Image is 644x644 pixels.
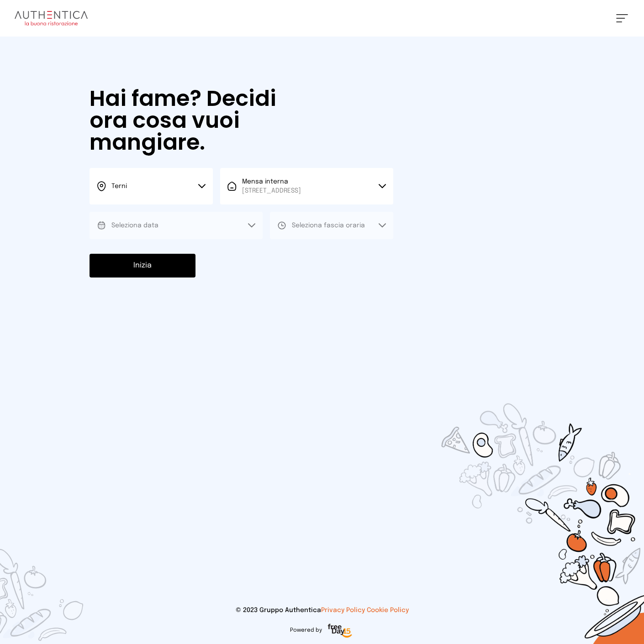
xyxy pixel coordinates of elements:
button: Seleziona fascia oraria [270,212,393,239]
h1: Hai fame? Decidi ora cosa vuoi mangiare. [90,88,317,153]
span: Mensa interna [242,177,301,195]
button: Terni [90,168,213,204]
button: Inizia [90,254,195,277]
span: Seleziona data [111,222,158,229]
img: sticker-selezione-mensa.70a28f7.png [388,351,644,644]
span: Seleziona fascia oraria [292,222,365,229]
button: Mensa interna[STREET_ADDRESS] [220,168,393,204]
span: Powered by [290,627,322,634]
img: logo-freeday.3e08031.png [326,622,354,640]
a: Cookie Policy [367,607,409,613]
p: © 2023 Gruppo Authentica [15,606,629,615]
img: logo.8f33a47.png [15,11,88,26]
button: Seleziona data [90,212,263,239]
a: Privacy Policy [321,607,365,613]
span: [STREET_ADDRESS] [242,186,301,195]
span: Terni [111,183,127,189]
